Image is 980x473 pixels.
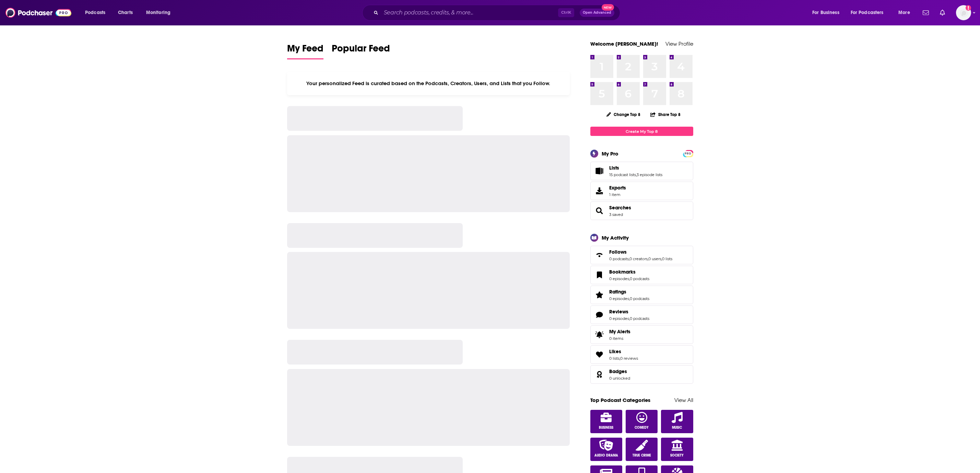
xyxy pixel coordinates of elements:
[661,256,662,261] span: ,
[590,438,623,461] a: Audio Drama
[590,41,658,47] a: Welcome [PERSON_NAME]!
[670,453,684,458] span: Society
[590,246,693,264] span: Follows
[633,453,651,458] span: True Crime
[609,185,626,191] span: Exports
[629,296,630,301] span: ,
[629,256,648,261] a: 0 creators
[593,250,606,260] a: Follows
[648,256,661,261] a: 0 users
[593,290,606,300] a: Ratings
[894,7,919,18] button: open menu
[609,368,630,374] a: Badges
[609,328,630,335] span: My Alerts
[590,345,693,364] span: Likes
[602,4,614,11] span: New
[637,172,662,177] a: 3 episode lists
[590,325,693,344] a: My Alerts
[85,8,105,18] span: Podcasts
[80,7,114,18] button: open menu
[620,356,638,361] a: 0 reviews
[619,356,620,361] span: ,
[590,162,693,180] span: Lists
[609,212,623,217] a: 3 saved
[937,7,948,19] a: Show notifications dropdown
[846,7,894,18] button: open menu
[590,266,693,284] span: Bookmarks
[602,110,645,119] button: Change Top 8
[684,151,692,156] span: PRO
[593,166,606,176] a: Lists
[609,165,619,171] span: Lists
[956,5,971,20] span: Logged in as ZoeJethani
[920,7,932,19] a: Show notifications dropdown
[609,205,631,211] a: Searches
[662,256,672,261] a: 0 lists
[369,5,627,21] div: Search podcasts, credits, & more...
[593,310,606,320] a: Reviews
[580,9,614,17] button: Open AdvancedNew
[609,249,672,255] a: Follows
[684,151,692,156] a: PRO
[609,348,621,355] span: Likes
[590,182,693,200] a: Exports
[629,316,630,321] span: ,
[629,256,629,261] span: ,
[590,365,693,384] span: Badges
[674,397,693,403] a: View All
[672,426,682,430] span: Music
[626,438,658,461] a: True Crime
[609,368,627,374] span: Badges
[661,410,693,433] a: Music
[650,108,681,121] button: Share Top 8
[599,426,613,430] span: Business
[590,397,650,403] a: Top Podcast Categories
[626,410,658,433] a: Comedy
[609,192,626,197] span: 1 item
[5,6,71,19] a: Podchaser - Follow, Share and Rate Podcasts
[609,289,626,295] span: Ratings
[636,172,637,177] span: ,
[609,172,636,177] a: 15 podcast lists
[583,11,611,14] span: Open Advanced
[593,370,606,379] a: Badges
[609,276,629,281] a: 0 episodes
[609,296,629,301] a: 0 episodes
[966,5,971,11] svg: Add a profile image
[851,8,884,18] span: For Podcasters
[609,269,649,275] a: Bookmarks
[609,356,619,361] a: 0 lists
[602,150,618,157] div: My Pro
[558,8,574,17] span: Ctrl K
[609,309,628,315] span: Reviews
[609,309,649,315] a: Reviews
[593,270,606,280] a: Bookmarks
[593,330,606,339] span: My Alerts
[812,8,839,18] span: For Business
[609,316,629,321] a: 0 episodes
[629,276,630,281] span: ,
[665,41,693,47] a: View Profile
[287,43,323,58] span: My Feed
[609,165,662,171] a: Lists
[661,438,693,461] a: Society
[287,72,570,95] div: Your personalized Feed is curated based on the Podcasts, Creators, Users, and Lists that you Follow.
[609,256,629,261] a: 0 podcasts
[118,8,133,18] span: Charts
[332,43,390,58] span: Popular Feed
[146,8,170,18] span: Monitoring
[590,127,693,136] a: Create My Top 8
[609,289,649,295] a: Ratings
[609,376,630,381] a: 0 unlocked
[609,269,636,275] span: Bookmarks
[609,336,630,341] span: 0 items
[590,286,693,304] span: Ratings
[593,186,606,196] span: Exports
[807,7,848,18] button: open menu
[141,7,179,18] button: open menu
[114,7,137,18] a: Charts
[590,410,623,433] a: Business
[635,426,649,430] span: Comedy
